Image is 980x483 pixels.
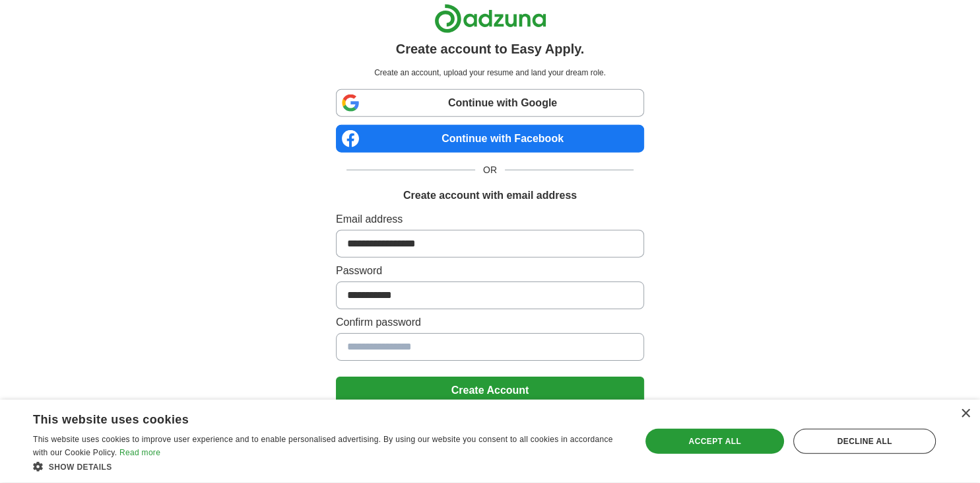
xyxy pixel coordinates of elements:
[119,448,160,457] a: Read more, opens a new window
[434,4,546,34] img: Adzuna logo
[475,163,505,177] span: OR
[33,460,623,473] div: Show details
[339,67,641,79] p: Create an account, upload your resume and land your dream role.
[793,429,936,454] div: Decline all
[336,125,644,153] a: Continue with Facebook
[645,429,784,454] div: Accept all
[336,377,644,404] button: Create Account
[49,463,112,472] span: Show details
[336,211,644,227] label: Email address
[336,89,644,117] a: Continue with Google
[33,435,613,457] span: This website uses cookies to improve user experience and to enable personalised advertising. By u...
[33,408,590,427] div: This website uses cookies
[396,39,585,59] h1: Create account to Easy Apply.
[336,315,644,330] label: Confirm password
[960,409,970,419] div: Close
[403,188,577,204] h1: Create account with email address
[336,263,644,279] label: Password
